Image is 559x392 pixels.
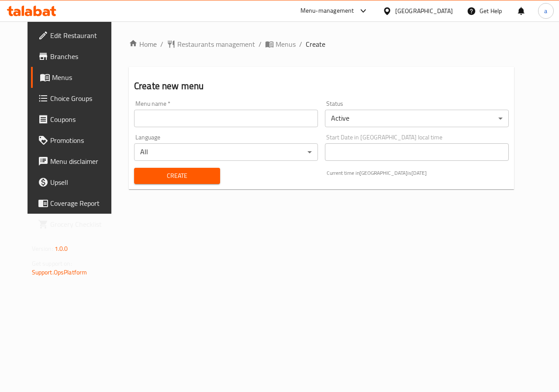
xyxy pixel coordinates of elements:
li: / [259,39,262,49]
span: Coupons [50,114,114,125]
span: Version: [32,243,53,254]
span: Menus [276,39,296,49]
span: Choice Groups [50,93,114,104]
span: Create [141,170,213,181]
a: Coupons [31,109,121,130]
p: Current time in [GEOGRAPHIC_DATA] is [DATE] [327,169,509,177]
a: Menu disclaimer [31,151,121,172]
div: All [134,143,318,161]
span: Upsell [50,177,114,187]
span: 1.0.0 [55,243,68,254]
button: Create [134,168,220,184]
a: Upsell [31,172,121,193]
a: Branches [31,46,121,67]
span: Coverage Report [50,198,114,208]
a: Promotions [31,130,121,151]
a: Grocery Checklist [31,214,121,235]
li: / [160,39,163,49]
span: Menu disclaimer [50,156,114,167]
span: Promotions [50,135,114,146]
span: Create [306,39,325,49]
a: Home [129,39,157,49]
a: Choice Groups [31,88,121,109]
span: Restaurants management [177,39,255,49]
span: Edit Restaurant [50,30,114,41]
a: Menus [31,67,121,88]
span: Branches [50,51,114,62]
a: Menus [265,39,296,49]
input: Please enter Menu name [134,110,318,127]
li: / [299,39,302,49]
span: Grocery Checklist [50,219,114,229]
span: Menus [52,72,114,83]
a: Edit Restaurant [31,25,121,46]
div: Active [325,110,509,127]
span: Get support on: [32,258,72,269]
div: [GEOGRAPHIC_DATA] [395,6,453,16]
a: Coverage Report [31,193,121,214]
h2: Create new menu [134,80,509,93]
nav: breadcrumb [129,39,514,49]
a: Restaurants management [167,39,255,49]
div: Menu-management [300,6,354,16]
a: Support.OpsPlatform [32,267,87,278]
span: a [544,6,547,16]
